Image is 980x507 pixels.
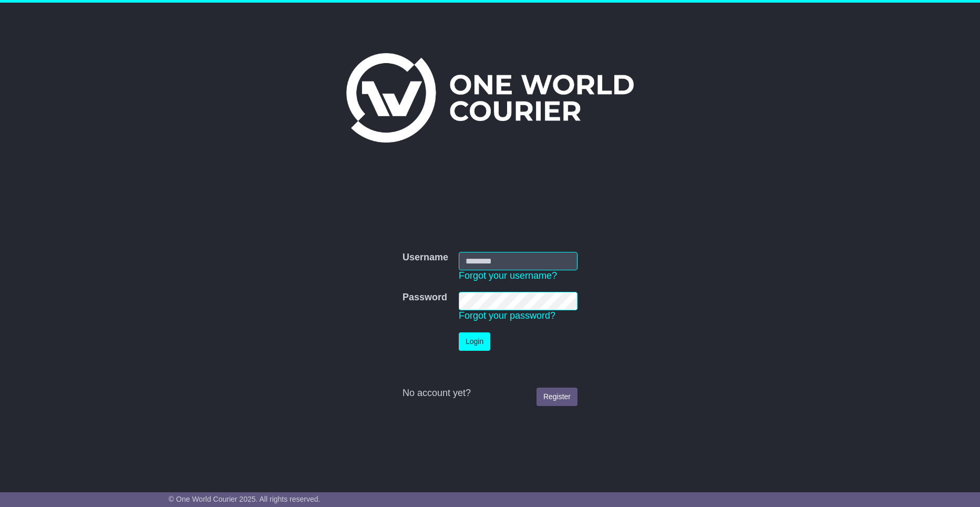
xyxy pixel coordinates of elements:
span: © One World Courier 2025. All rights reserved. [169,495,321,503]
button: Login [459,332,490,351]
img: One World [346,53,633,143]
label: Password [403,292,447,303]
div: No account yet? [403,388,577,399]
a: Register [537,388,577,406]
label: Username [403,252,448,263]
a: Forgot your password? [459,310,555,321]
a: Forgot your username? [459,270,557,281]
